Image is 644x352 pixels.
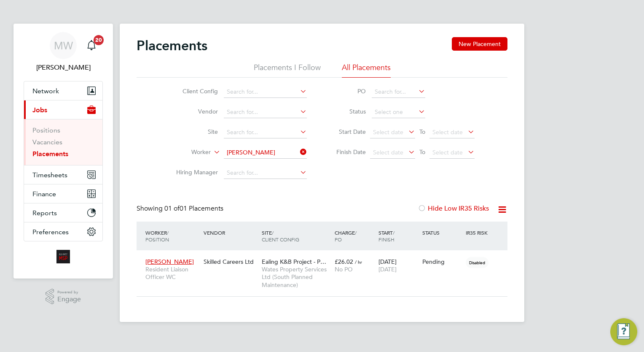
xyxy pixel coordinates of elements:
[145,229,169,243] span: / Position
[32,126,60,134] a: Positions
[24,32,103,73] a: MW[PERSON_NAME]
[57,289,81,296] span: Powered by
[328,87,366,95] label: PO
[94,35,104,45] span: 20
[32,228,69,236] span: Preferences
[169,108,218,115] label: Vendor
[137,37,207,54] h2: Placements
[373,128,403,136] span: Select date
[355,259,362,265] span: / hr
[201,254,260,270] div: Skilled Careers Ltd
[24,222,102,241] button: Preferences
[13,24,113,279] nav: Main navigation
[137,204,225,213] div: Showing
[145,265,199,281] span: Resident Liaison Officer WC
[254,62,321,78] li: Placements I Follow
[224,127,307,138] input: Search for...
[164,204,223,213] span: 01 Placements
[32,209,57,217] span: Reports
[57,296,81,303] span: Engage
[32,106,47,114] span: Jobs
[224,106,307,118] input: Search for...
[169,168,218,176] label: Hiring Manager
[328,108,366,115] label: Status
[32,171,67,179] span: Timesheets
[224,147,307,159] input: Search for...
[262,258,326,265] span: Ealing K&B Project - P…
[24,119,102,165] div: Jobs
[335,229,357,243] span: / PO
[24,62,103,73] span: Megan Westlotorn
[466,257,488,268] span: Disabled
[32,87,59,95] span: Network
[432,149,463,156] span: Select date
[418,204,489,213] label: Hide Low IR35 Risks
[417,146,428,157] span: To
[373,149,403,156] span: Select date
[164,204,180,213] span: 01 of
[46,289,81,305] a: Powered byEngage
[376,254,420,277] div: [DATE]
[143,225,201,247] div: Worker
[378,229,394,243] span: / Finish
[24,81,102,100] button: Network
[335,265,353,273] span: No PO
[335,258,353,265] span: £26.02
[169,128,218,135] label: Site
[224,167,307,179] input: Search for...
[262,265,330,289] span: Wates Property Services Ltd (South Planned Maintenance)
[432,128,463,136] span: Select date
[32,138,62,146] a: Vacancies
[24,250,103,263] a: Go to home page
[333,225,376,247] div: Charge
[32,190,56,198] span: Finance
[224,86,307,98] input: Search for...
[328,128,366,135] label: Start Date
[145,258,194,265] span: [PERSON_NAME]
[464,225,493,240] div: IR35 Risk
[83,32,100,59] a: 20
[260,225,333,247] div: Site
[262,229,299,243] span: / Client Config
[201,225,260,240] div: Vendor
[372,106,425,118] input: Select one
[417,126,428,137] span: To
[342,62,391,78] li: All Placements
[372,86,425,98] input: Search for...
[452,37,507,51] button: New Placement
[24,100,102,119] button: Jobs
[169,87,218,95] label: Client Config
[32,150,68,158] a: Placements
[24,184,102,203] button: Finance
[24,203,102,222] button: Reports
[420,225,464,240] div: Status
[422,258,462,265] div: Pending
[378,265,397,273] span: [DATE]
[610,318,637,345] button: Engage Resource Center
[24,165,102,184] button: Timesheets
[54,40,73,51] span: MW
[56,250,70,263] img: alliancemsp-logo-retina.png
[328,148,366,156] label: Finish Date
[162,148,211,157] label: Worker
[376,225,420,247] div: Start
[143,253,507,260] a: [PERSON_NAME]Resident Liaison Officer WCSkilled Careers LtdEaling K&B Project - P…Wates Property ...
